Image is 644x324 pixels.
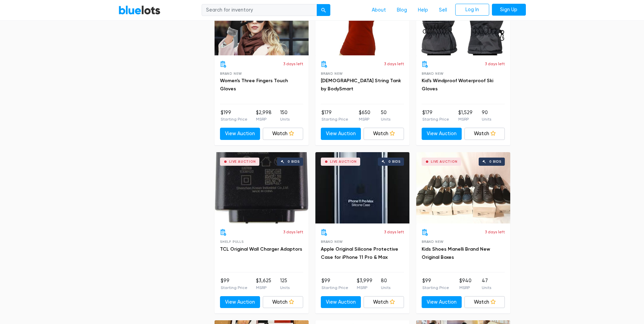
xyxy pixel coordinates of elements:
[422,246,490,260] a: Kids Shoes Manelli Brand New Original Boxes
[280,277,290,291] li: 125
[455,4,489,16] a: Log In
[202,4,317,16] input: Search for inventory
[485,61,505,67] p: 3 days left
[464,296,505,308] a: Watch
[321,109,348,123] li: $179
[283,229,303,235] p: 3 days left
[256,285,271,291] p: MSRP
[220,78,288,92] a: Women's Three Fingers Touch Gloves
[321,72,343,75] span: Brand New
[263,128,303,140] a: Watch
[221,116,247,122] p: Starting Price
[381,285,390,291] p: Units
[422,109,449,123] li: $179
[280,109,290,123] li: 150
[220,240,244,244] span: Shelf Pulls
[482,285,491,291] p: Units
[283,61,303,67] p: 3 days left
[464,128,505,140] a: Watch
[431,160,458,163] div: Live Auction
[221,109,247,123] li: $199
[422,78,493,92] a: Kid's Windproof Waterproof Ski Gloves
[388,160,401,163] div: 0 bids
[384,61,404,67] p: 3 days left
[229,160,256,163] div: Live Auction
[381,116,390,122] p: Units
[422,285,449,291] p: Starting Price
[384,229,404,235] p: 3 days left
[364,128,404,140] a: Watch
[280,116,290,122] p: Units
[482,116,491,122] p: Units
[321,285,348,291] p: Starting Price
[357,277,372,291] li: $3,999
[118,5,161,15] a: BlueLots
[220,246,302,252] a: TCL Original Wall Charger Adaptors
[256,277,271,291] li: $3,625
[220,128,260,140] a: View Auction
[459,277,472,291] li: $940
[315,152,409,223] a: Live Auction 0 bids
[359,116,370,122] p: MSRP
[422,296,462,308] a: View Auction
[321,296,361,308] a: View Auction
[422,277,449,291] li: $99
[364,296,404,308] a: Watch
[330,160,357,163] div: Live Auction
[359,109,370,123] li: $650
[215,152,309,223] a: Live Auction 0 bids
[459,285,472,291] p: MSRP
[221,277,247,291] li: $99
[321,240,343,244] span: Brand New
[220,72,242,75] span: Brand New
[280,285,290,291] p: Units
[422,116,449,122] p: Starting Price
[391,4,412,17] a: Blog
[492,4,526,16] a: Sign Up
[422,72,444,75] span: Brand New
[256,116,272,122] p: MSRP
[220,296,260,308] a: View Auction
[366,4,391,17] a: About
[482,109,491,123] li: 90
[416,152,510,223] a: Live Auction 0 bids
[357,285,372,291] p: MSRP
[321,128,361,140] a: View Auction
[458,116,473,122] p: MSRP
[221,285,247,291] p: Starting Price
[381,109,390,123] li: 50
[458,109,473,123] li: $1,529
[256,109,272,123] li: $2,998
[422,128,462,140] a: View Auction
[263,296,303,308] a: Watch
[381,277,390,291] li: 80
[485,229,505,235] p: 3 days left
[489,160,501,163] div: 0 bids
[321,116,348,122] p: Starting Price
[412,4,434,17] a: Help
[422,240,444,244] span: Brand New
[482,277,491,291] li: 47
[288,160,300,163] div: 0 bids
[321,246,398,260] a: Apple Original Silicone Protective Case for iPhone 11 Pro & Max
[321,277,348,291] li: $99
[434,4,453,17] a: Sell
[321,78,401,92] a: [DEMOGRAPHIC_DATA] String Tank by BodySmart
